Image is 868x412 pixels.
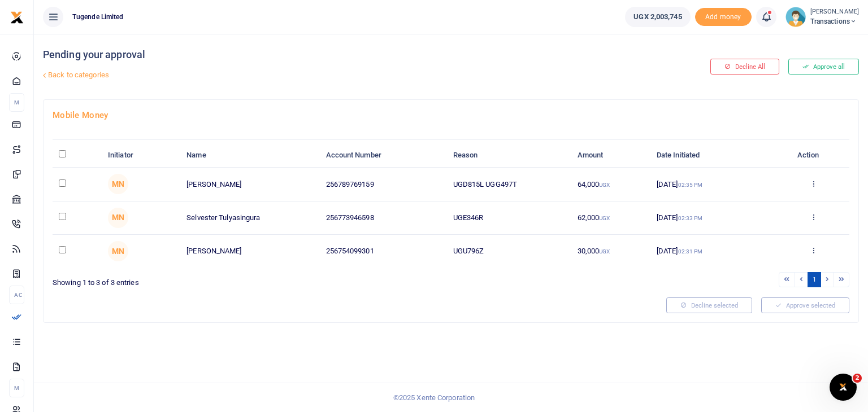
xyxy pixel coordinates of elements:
td: 62,000 [571,201,650,235]
span: 2 [853,374,862,383]
td: 30,000 [571,235,650,268]
small: [PERSON_NAME] [810,7,859,17]
button: Approve all [788,59,859,74]
th: : activate to sort column descending [53,143,102,168]
td: UGE346R [446,201,571,235]
a: Back to categories [40,65,584,85]
a: logo-small logo-large logo-large [10,12,24,21]
th: Name: activate to sort column ascending [180,143,319,168]
small: 02:35 PM [678,182,703,188]
td: [PERSON_NAME] [180,235,319,268]
li: M [9,93,24,112]
button: Decline All [710,59,779,74]
small: UGX [599,215,610,221]
td: [DATE] [650,168,778,201]
div: Showing 1 to 3 of 3 entries [53,271,446,288]
li: Toup your wallet [695,8,752,27]
td: [DATE] [650,235,778,268]
span: Marie Nankinga [108,174,128,194]
li: Ac [9,286,24,304]
li: Wallet ballance [620,7,695,27]
span: UGX 2,003,745 [633,11,682,23]
span: Tugende Limited [68,12,128,22]
span: Marie Nankinga [108,241,128,261]
h4: Mobile Money [53,109,849,121]
td: 256754099301 [319,235,446,268]
small: UGX [599,248,610,255]
td: Selvester Tulyasingura [180,201,319,235]
img: profile-user [785,7,806,27]
img: logo-small [10,11,24,24]
h4: Pending your approval [43,49,584,61]
td: 64,000 [571,168,650,201]
th: Action: activate to sort column ascending [778,143,849,168]
td: [PERSON_NAME] [180,168,319,201]
span: Add money [695,8,752,27]
small: 02:31 PM [678,248,703,255]
a: 1 [808,272,821,287]
th: Reason: activate to sort column ascending [446,143,571,168]
th: Account Number: activate to sort column ascending [319,143,446,168]
a: UGX 2,003,745 [625,7,690,27]
td: [DATE] [650,201,778,235]
span: Transactions [810,16,859,27]
th: Amount: activate to sort column ascending [571,143,650,168]
td: 256773946598 [319,201,446,235]
iframe: Intercom live chat [830,374,857,401]
td: 256789769159 [319,168,446,201]
td: UGU796Z [446,235,571,268]
small: UGX [599,182,610,188]
a: profile-user [PERSON_NAME] Transactions [785,7,859,27]
li: M [9,379,24,397]
td: UGD815L UGG497T [446,168,571,201]
th: Initiator: activate to sort column ascending [102,143,180,168]
a: Add money [695,12,752,20]
span: Marie Nankinga [108,208,128,228]
small: 02:33 PM [678,215,703,221]
th: Date Initiated: activate to sort column ascending [650,143,778,168]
